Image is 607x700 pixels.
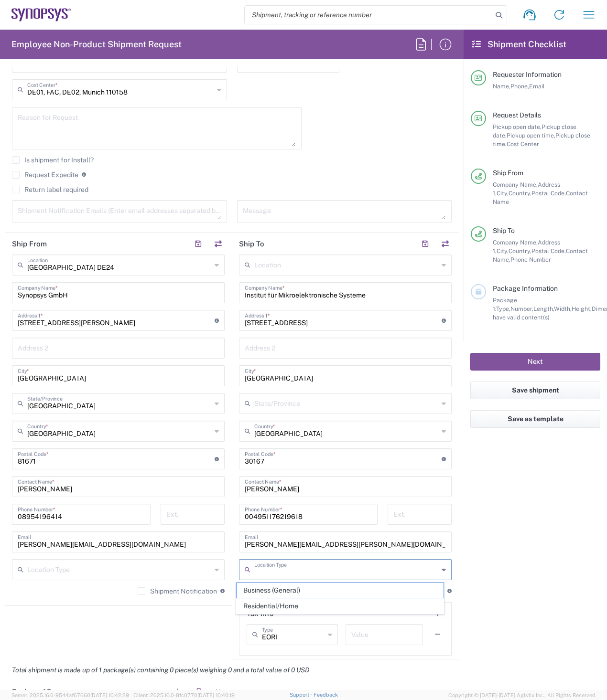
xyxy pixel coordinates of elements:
[509,190,531,197] span: Country,
[529,83,545,90] span: Email
[12,156,94,164] label: Is shipment for Install?
[237,583,444,598] span: Business (General)
[510,256,551,263] span: Phone Number
[239,239,264,249] h2: Ship To
[531,190,566,197] span: Postal Code,
[507,140,539,148] span: Cost Center
[11,692,129,698] span: Server: 2025.16.0-9544af67660
[509,247,531,255] span: Country,
[11,39,182,50] h2: Employee Non-Product Shipment Request
[497,190,509,197] span: City,
[572,305,592,312] span: Height,
[470,353,600,371] button: Next
[90,692,129,698] span: [DATE] 10:42:29
[531,247,566,255] span: Postal Code,
[493,285,558,292] span: Package Information
[510,305,533,312] span: Number,
[290,692,314,698] a: Support
[493,227,515,234] span: Ship To
[507,132,555,139] span: Pickup open time,
[496,305,510,312] span: Type,
[133,692,235,698] span: Client: 2025.16.0-8fc0770
[448,691,596,700] span: Copyright © [DATE]-[DATE] Agistix Inc., All Rights Reserved
[493,297,517,312] span: Package 1:
[493,83,510,90] span: Name,
[12,171,78,179] label: Request Expedite
[493,169,523,177] span: Ship From
[197,692,235,698] span: [DATE] 10:40:19
[12,239,47,249] h2: Ship From
[493,123,542,130] span: Pickup open date,
[554,305,572,312] span: Width,
[314,692,338,698] a: Feedback
[5,666,316,674] em: Total shipment is made up of 1 package(s) containing 0 piece(s) weighing 0 and a total value of 0...
[493,181,538,188] span: Company Name,
[510,83,529,90] span: Phone,
[493,71,562,78] span: Requester Information
[472,39,566,50] h2: Shipment Checklist
[470,382,600,399] button: Save shipment
[470,410,600,428] button: Save as template
[493,111,541,119] span: Request Details
[497,247,509,255] span: City,
[245,6,492,24] input: Shipment, tracking or reference number
[12,186,88,193] label: Return label required
[237,599,444,614] span: Residential/Home
[493,239,538,246] span: Company Name,
[138,587,217,595] label: Shipment Notification
[12,687,52,697] h2: Package 1
[533,305,554,312] span: Length,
